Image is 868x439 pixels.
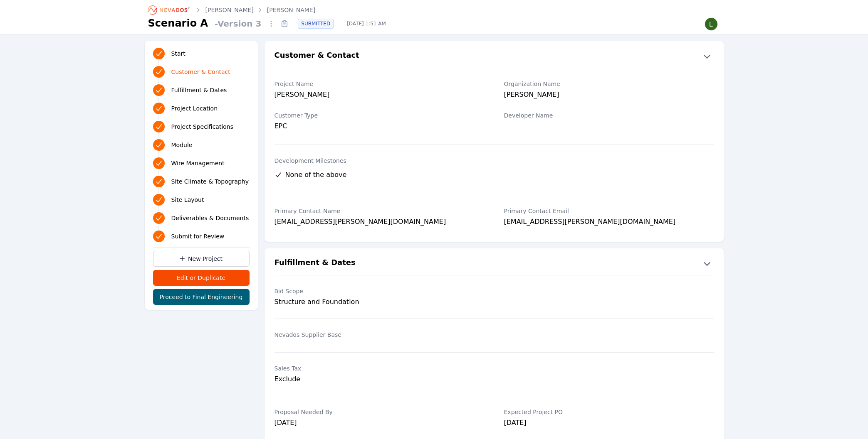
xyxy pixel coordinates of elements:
[274,331,484,339] label: Nevados Supplier Base
[274,121,484,131] div: EPC
[265,257,724,270] button: Fulfillment & Dates
[504,418,714,429] div: [DATE]
[504,207,714,215] label: Primary Contact Email
[171,49,185,58] span: Start
[153,251,250,267] a: New Project
[504,217,714,228] div: [EMAIL_ADDRESS][PERSON_NAME][DOMAIN_NAME]
[274,408,484,416] label: Proposal Needed By
[298,19,334,29] div: SUBMITTED
[171,141,193,149] span: Module
[171,123,234,131] span: Project Specifications
[274,418,484,429] div: [DATE]
[171,86,227,94] span: Fulfillment & Dates
[171,232,225,240] span: Submit for Review
[153,46,250,244] nav: Progress
[274,297,484,307] div: Structure and Foundation
[274,111,484,120] label: Customer Type
[171,104,218,113] span: Project Location
[205,6,254,14] a: [PERSON_NAME]
[504,80,714,88] label: Organization Name
[265,49,724,63] button: Customer & Contact
[274,287,484,295] label: Bid Scope
[274,49,359,63] h2: Customer & Contact
[153,289,250,305] button: Proceed to Final Engineering
[171,196,204,204] span: Site Layout
[148,3,316,17] nav: Breadcrumb
[274,80,484,88] label: Project Name
[171,214,249,222] span: Deliverables & Documents
[148,17,208,30] h1: Scenario A
[267,6,315,14] a: [PERSON_NAME]
[274,217,484,228] div: [EMAIL_ADDRESS][PERSON_NAME][DOMAIN_NAME]
[274,257,356,270] h2: Fulfillment & Dates
[171,177,249,186] span: Site Climate & Topography
[274,90,484,101] div: [PERSON_NAME]
[171,68,230,76] span: Customer & Contact
[285,170,347,180] span: None of the above
[705,17,718,31] img: Lamar Washington
[153,270,250,286] button: Edit or Duplicate
[274,374,484,384] div: Exclude
[504,408,714,416] label: Expected Project PO
[274,207,484,215] label: Primary Contact Name
[274,157,714,165] label: Development Milestones
[340,20,393,27] span: [DATE] 1:51 AM
[504,90,714,101] div: [PERSON_NAME]
[274,364,484,373] label: Sales Tax
[504,111,714,120] label: Developer Name
[211,18,265,29] span: - Version 3
[171,159,225,167] span: Wire Management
